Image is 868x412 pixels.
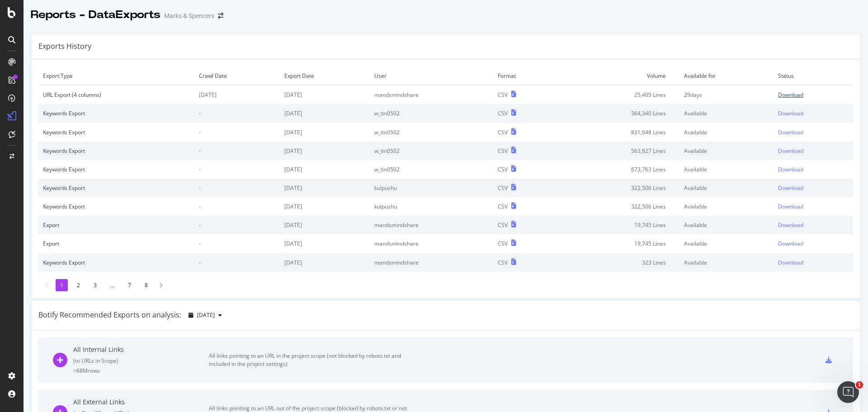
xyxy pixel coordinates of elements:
div: Available [684,109,769,117]
div: Available [684,166,769,173]
td: w_tin0502 [370,142,493,160]
td: Available for [679,66,774,85]
iframe: Intercom live chat [837,381,859,403]
div: Keywords Export [43,203,190,210]
li: 7 [123,279,136,291]
td: 831,648 Lines [557,123,679,142]
td: 19,745 Lines [557,216,679,234]
div: Marks & Spencers [164,11,214,20]
button: [DATE] [185,308,226,322]
div: Download [778,109,803,117]
td: [DATE] [280,234,370,253]
span: 2025 Aug. 23rd [197,311,215,319]
a: Download [778,147,849,155]
div: = 68M rows [73,367,209,374]
div: csv-export [826,357,832,363]
div: Download [778,221,803,229]
a: Download [778,166,849,173]
td: mandsmindshare [370,216,493,234]
div: URL Export (4 columns) [43,91,190,99]
td: - [194,197,280,216]
div: CSV [498,259,508,266]
a: Download [778,128,849,136]
td: 364,340 Lines [557,104,679,123]
td: User [370,66,493,85]
td: - [194,123,280,142]
div: Available [684,128,769,136]
a: Download [778,203,849,210]
div: Keywords Export [43,128,190,136]
li: 8 [140,279,152,291]
div: CSV [498,240,508,247]
td: Export Type [38,66,194,85]
div: Reports - DataExports [31,7,160,23]
div: ( to URLs in Scope ) [73,357,209,365]
div: All links pointing to an URL in the project scope (not blocked by robots.txt and included in the ... [209,352,412,368]
div: Available [684,184,769,192]
td: [DATE] [280,216,370,234]
div: Download [778,166,803,173]
td: 19,745 Lines [557,234,679,253]
a: Download [778,91,849,99]
div: CSV [498,109,508,117]
td: [DATE] [194,85,280,104]
div: Download [778,128,803,136]
td: 673,763 Lines [557,160,679,179]
div: Exports History [38,41,91,52]
div: Export [43,240,190,247]
td: - [194,104,280,123]
div: CSV [498,166,508,173]
td: w_tin0502 [370,160,493,179]
td: [DATE] [280,179,370,197]
td: w_tin0502 [370,104,493,123]
td: 25,405 Lines [557,85,679,104]
div: Available [684,259,769,266]
div: Download [778,91,803,99]
td: Format [493,66,557,85]
div: Keywords Export [43,184,190,192]
li: 3 [89,279,101,291]
div: Keywords Export [43,166,190,173]
td: mandsmindshare [370,253,493,272]
div: Download [778,203,803,210]
td: w_tin0502 [370,123,493,142]
td: 322,506 Lines [557,179,679,197]
td: [DATE] [280,123,370,142]
div: All Internal Links [73,345,209,354]
div: Export [43,221,190,229]
td: kulpushu [370,197,493,216]
div: CSV [498,221,508,229]
td: 29 days [679,85,774,104]
td: - [194,160,280,179]
td: [DATE] [280,85,370,104]
div: Keywords Export [43,147,190,155]
a: Download [778,184,849,192]
div: Available [684,240,769,247]
div: Keywords Export [43,259,190,266]
div: CSV [498,128,508,136]
div: Download [778,184,803,192]
span: 1 [856,381,863,388]
div: Download [778,147,803,155]
td: mandsmindshare [370,85,493,104]
div: CSV [498,184,508,192]
a: Download [778,259,849,266]
div: Download [778,240,803,247]
div: All External Links [73,398,209,407]
td: 563,827 Lines [557,142,679,160]
td: - [194,216,280,234]
td: - [194,234,280,253]
div: CSV [498,91,508,99]
td: [DATE] [280,142,370,160]
td: [DATE] [280,104,370,123]
td: 322,506 Lines [557,197,679,216]
a: Download [778,240,849,247]
td: Volume [557,66,679,85]
td: 323 Lines [557,253,679,272]
td: Export Date [280,66,370,85]
div: Download [778,259,803,266]
td: - [194,179,280,197]
td: - [194,142,280,160]
td: Status [774,66,853,85]
li: ... [106,279,119,291]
